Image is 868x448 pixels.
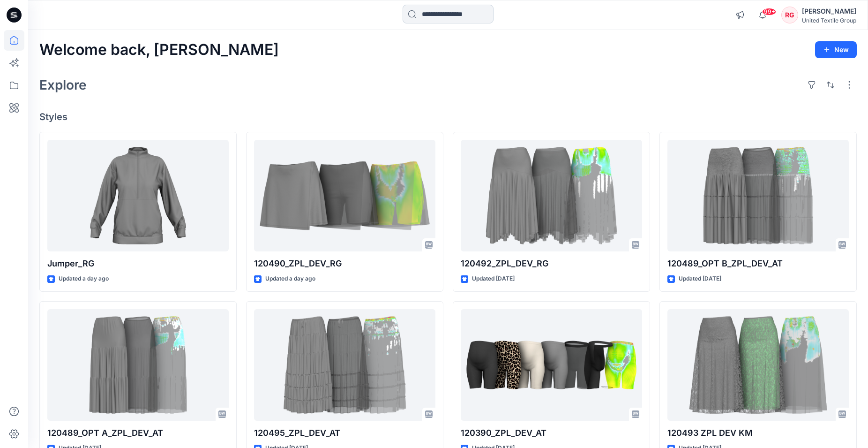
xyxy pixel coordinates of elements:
[39,41,279,59] h2: Welcome back, [PERSON_NAME]
[461,426,642,440] p: 120390_ZPL_DEV_AT
[254,309,435,421] a: 120495_ZPL_DEV_AT
[254,426,435,440] p: 120495_ZPL_DEV_AT
[47,309,229,421] a: 120489_OPT A_ZPL_DEV_AT
[667,309,849,421] a: 120493 ZPL DEV KM
[461,309,642,421] a: 120390_ZPL_DEV_AT
[59,274,109,284] p: Updated a day ago
[39,77,87,92] h2: Explore
[254,257,435,270] p: 120490_ZPL_DEV_RG
[461,257,642,270] p: 120492_ZPL_DEV_RG
[265,274,315,284] p: Updated a day ago
[802,17,856,24] div: United Textile Group
[802,6,856,17] div: [PERSON_NAME]
[679,274,721,284] p: Updated [DATE]
[667,426,849,440] p: 120493 ZPL DEV KM
[461,140,642,252] a: 120492_ZPL_DEV_RG
[472,274,515,284] p: Updated [DATE]
[254,140,435,252] a: 120490_ZPL_DEV_RG
[762,8,776,15] span: 99+
[39,111,857,122] h4: Styles
[47,140,229,252] a: Jumper_RG
[47,426,229,440] p: 120489_OPT A_ZPL_DEV_AT
[667,140,849,252] a: 120489_OPT B_ZPL_DEV_AT
[667,257,849,270] p: 120489_OPT B_ZPL_DEV_AT
[781,7,798,23] div: RG
[47,257,229,270] p: Jumper_RG
[815,41,857,58] button: New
